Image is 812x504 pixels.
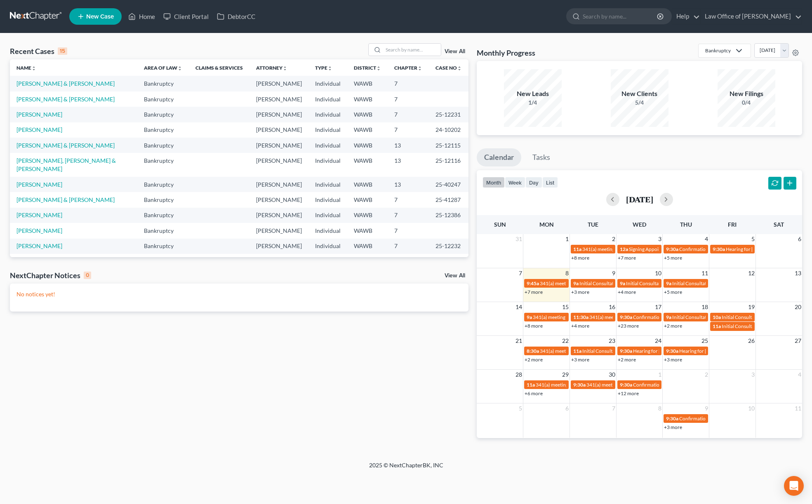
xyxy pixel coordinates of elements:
[137,107,189,122] td: Bankruptcy
[308,138,347,153] td: Individual
[582,246,662,252] span: 341(a) meeting for [PERSON_NAME]
[213,9,259,24] a: DebtorCC
[654,302,662,312] span: 17
[347,254,388,269] td: WAWB
[457,66,462,71] i: unfold_more
[31,66,36,71] i: unfold_more
[633,382,770,388] span: Confirmation hearing for [PERSON_NAME] & [PERSON_NAME]
[137,122,189,138] td: Bankruptcy
[679,348,787,354] span: Hearing for [PERSON_NAME] & [PERSON_NAME]
[249,208,308,223] td: [PERSON_NAME]
[611,403,616,413] span: 7
[539,221,554,228] span: Mon
[388,239,429,254] td: 7
[704,370,709,380] span: 2
[388,223,429,238] td: 7
[620,314,632,320] span: 9:30a
[747,336,756,346] span: 26
[747,268,756,278] span: 12
[308,239,347,254] td: Individual
[747,403,756,413] span: 10
[16,211,62,218] a: [PERSON_NAME]
[527,348,539,354] span: 8:30a
[515,234,523,244] span: 31
[657,403,662,413] span: 8
[435,65,462,71] a: Case Nounfold_more
[571,289,589,295] a: +3 more
[137,153,189,176] td: Bankruptcy
[701,336,709,346] span: 25
[664,356,682,363] a: +3 more
[429,208,468,223] td: 25-12386
[561,302,570,312] span: 15
[629,246,732,252] span: Signing Appointment Date for [PERSON_NAME]
[722,314,793,320] span: Initial Consultation Appointment
[388,122,429,138] td: 7
[347,138,388,153] td: WAWB
[705,47,731,54] div: Bankruptcy
[308,208,347,223] td: Individual
[429,239,468,254] td: 25-12232
[383,44,441,56] input: Search by name...
[249,153,308,176] td: [PERSON_NAME]
[429,177,468,192] td: 25-40247
[525,390,543,396] a: +6 more
[620,280,625,286] span: 9a
[573,314,588,320] span: 11:30a
[249,107,308,122] td: [PERSON_NAME]
[633,221,646,228] span: Wed
[16,126,62,133] a: [PERSON_NAME]
[429,192,468,207] td: 25-41287
[571,255,589,261] a: +8 more
[573,246,581,252] span: 11a
[144,65,182,71] a: Area of Lawunfold_more
[308,91,347,107] td: Individual
[388,138,429,153] td: 13
[573,348,581,354] span: 11a
[704,403,709,413] span: 9
[16,196,115,203] a: [PERSON_NAME] & [PERSON_NAME]
[589,314,713,320] span: 341(a) meeting for [PERSON_NAME] & [PERSON_NAME]
[565,268,570,278] span: 8
[189,59,249,76] th: Claims & Services
[611,89,668,98] div: New Clients
[608,336,616,346] span: 23
[505,177,525,188] button: week
[16,227,62,234] a: [PERSON_NAME]
[626,195,653,204] h2: [DATE]
[573,280,579,286] span: 9a
[347,239,388,254] td: WAWB
[527,382,535,388] span: 11a
[794,336,802,346] span: 27
[16,111,62,118] a: [PERSON_NAME]
[10,270,91,280] div: NextChapter Notices
[672,9,700,24] a: Help
[308,107,347,122] td: Individual
[654,336,662,346] span: 24
[728,221,737,228] span: Fri
[747,302,756,312] span: 19
[308,122,347,138] td: Individual
[388,91,429,107] td: 7
[718,89,775,98] div: New Filings
[701,302,709,312] span: 18
[525,289,543,295] a: +7 more
[618,356,636,363] a: +2 more
[565,403,570,413] span: 6
[347,153,388,176] td: WAWB
[86,14,114,20] span: New Case
[429,138,468,153] td: 25-12115
[672,280,743,286] span: Initial Consultation Appointment
[588,221,598,228] span: Tue
[701,268,709,278] span: 11
[586,382,666,388] span: 341(a) meeting for [PERSON_NAME]
[713,323,721,329] span: 11a
[308,192,347,207] td: Individual
[664,289,682,295] a: +5 more
[16,181,62,188] a: [PERSON_NAME]
[347,223,388,238] td: WAWB
[249,254,308,269] td: [PERSON_NAME]
[664,424,682,430] a: +3 more
[124,9,159,24] a: Home
[137,76,189,91] td: Bankruptcy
